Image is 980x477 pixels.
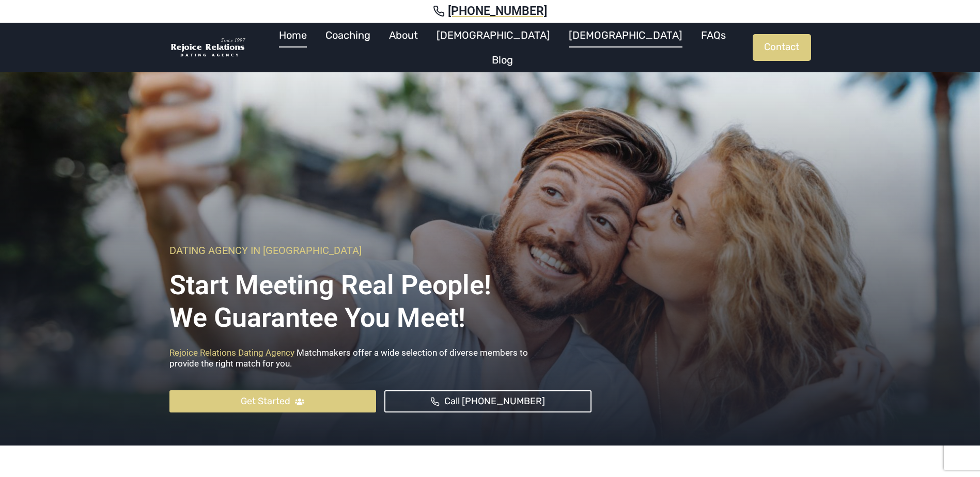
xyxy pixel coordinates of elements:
[384,390,592,412] a: Call [PHONE_NUMBER]
[252,23,753,72] nav: Primary
[169,244,592,257] h6: Dating Agency In [GEOGRAPHIC_DATA]
[169,347,592,374] p: Matchmakers offer a wide selection of diverse members to provide the right match for you.
[169,262,592,334] h1: Start Meeting Real People! We Guarantee you meet!
[692,23,735,47] a: FAQs
[559,23,692,47] a: [DEMOGRAPHIC_DATA]
[380,23,427,47] a: About
[241,394,290,409] span: Get Started
[753,34,811,61] a: Contact
[427,23,559,47] a: [DEMOGRAPHIC_DATA]
[169,37,247,58] img: Rejoice Relations
[316,23,380,47] a: Coaching
[448,4,547,19] span: [PHONE_NUMBER]
[12,4,968,19] a: [PHONE_NUMBER]
[169,347,294,358] a: Rejoice Relations Dating Agency
[270,23,316,47] a: Home
[169,390,377,412] a: Get Started
[483,47,522,72] a: Blog
[444,394,545,409] span: Call [PHONE_NUMBER]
